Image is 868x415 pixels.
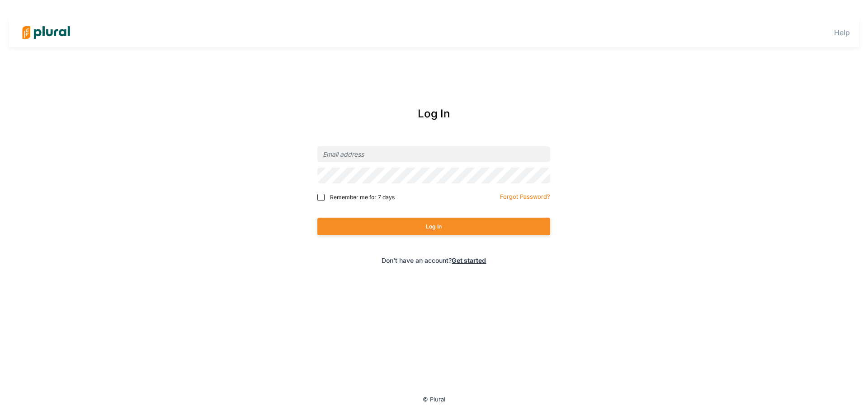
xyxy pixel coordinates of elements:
button: Log In [317,218,550,235]
input: Email address [317,146,550,162]
a: Get started [452,256,486,264]
a: Forgot Password? [500,191,550,201]
a: Help [834,28,850,37]
input: Remember me for 7 days [317,194,325,201]
div: Log In [279,106,590,122]
small: © Plural [423,396,445,403]
div: Don't have an account? [279,256,590,265]
span: Remember me for 7 days [330,193,395,201]
small: Forgot Password? [500,193,550,200]
img: Logo for Plural [14,17,78,48]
